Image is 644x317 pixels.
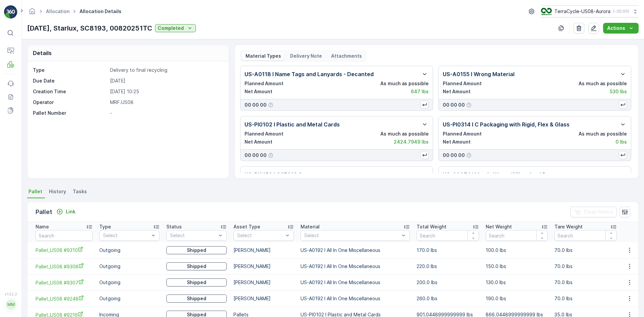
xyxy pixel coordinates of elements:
p: 170.0 lbs [417,247,479,254]
input: Search [417,230,479,241]
p: US-A0192 I All In One Miscellaneous [301,263,410,270]
p: 220.0 lbs [417,263,479,270]
p: 647 lbs [411,88,429,95]
p: Net Amount [443,88,471,95]
p: 2424.7949 lbs [394,139,429,145]
p: Planned Amount [245,80,283,87]
p: Pallet Number [33,110,107,116]
a: Pallet_US08 #9308 [36,263,93,270]
p: Clear Filters [584,209,613,215]
p: Tare Weight [554,223,583,230]
p: Status [166,223,182,230]
p: Type [33,67,107,73]
p: Select [170,232,216,239]
a: Pallet_US08 #9248 [36,295,93,302]
p: 70.0 lbs [554,247,617,254]
p: US-A0192 I All In One Miscellaneous [301,295,410,302]
p: Select [304,232,399,239]
p: As much as possible [579,130,627,137]
button: Link [54,208,78,216]
span: Pallet [29,188,42,195]
p: Actions [607,25,625,32]
p: Net Amount [245,139,272,145]
button: Shipped [166,278,227,286]
p: Due Date [33,77,107,84]
p: Delivery to final recycling [110,67,222,73]
p: Select [103,232,149,239]
input: Search [486,230,548,241]
p: 70.0 lbs [554,295,617,302]
p: Creation Time [33,88,107,95]
span: Allocation Details [78,8,123,15]
p: US-A0192 I All In One Miscellaneous [301,279,410,286]
p: 70.0 lbs [554,279,617,286]
div: Help Tooltip Icon [268,102,273,108]
button: Actions [603,23,639,34]
p: Net Amount [443,139,471,145]
p: Type [99,223,111,230]
span: v 1.52.2 [4,292,17,296]
p: 150.0 lbs [486,263,548,270]
p: - [110,110,222,116]
p: Outgoing [99,295,160,302]
p: ( -05:00 ) [613,9,629,14]
p: US-A0155 I Wrong Material [443,70,515,78]
p: 530 lbs [610,88,627,95]
p: Planned Amount [443,130,482,137]
p: Details [33,49,52,57]
img: image_ci7OI47.png [541,8,552,15]
div: MM [6,299,16,310]
button: Shipped [166,246,227,254]
p: Pallet [36,207,52,217]
p: Delivery Note [289,53,322,59]
p: US-A0074 I Matrix Waste/Siliconized Paper [443,171,558,179]
p: [DATE], Starlux, SC8193, 00820251TC [27,23,152,33]
button: MM [4,298,17,312]
button: TerraCycle-US08-Aurora(-05:00) [541,5,639,17]
p: 100.0 lbs [486,247,548,254]
p: Link [66,208,75,215]
p: Shipped [187,295,206,302]
p: Select [237,232,283,239]
button: Shipped [166,262,227,270]
p: 0 lbs [615,139,627,145]
p: 130.0 lbs [486,279,548,286]
a: Allocation [46,8,69,14]
p: 200.0 lbs [417,279,479,286]
p: Net Amount [245,88,272,95]
p: [PERSON_NAME] [233,247,294,254]
p: MRF.US08 [110,99,222,106]
button: Completed [155,24,196,32]
p: Shipped [187,279,206,286]
p: 00 00 00 [245,152,267,159]
p: Asset Type [233,223,260,230]
p: 00 00 00 [245,102,267,108]
input: Search [554,230,617,241]
p: 190.0 lbs [486,295,548,302]
p: Outgoing [99,247,160,254]
p: US-PI0102 I Plastic and Metal Cards [245,120,340,128]
button: Shipped [166,295,227,303]
div: Help Tooltip Icon [466,153,472,158]
p: Planned Amount [443,80,482,87]
p: US-A0118 I Name Tags and Lanyards - Decanted [245,70,374,78]
a: Pallet_US08 #9307 [36,279,93,286]
a: Homepage [29,10,36,16]
p: 70.0 lbs [554,263,617,270]
p: Outgoing [99,263,160,270]
p: [DATE] [110,77,222,84]
p: [PERSON_NAME] [233,295,294,302]
span: History [49,188,66,195]
p: Material Types [245,53,281,59]
p: As much as possible [380,130,429,137]
p: 260.0 lbs [417,295,479,302]
div: Help Tooltip Icon [268,153,273,158]
p: Completed [158,25,184,32]
p: Attachments [330,53,362,59]
a: Pallet_US08 #9310 [36,247,93,254]
img: logo [4,5,17,19]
